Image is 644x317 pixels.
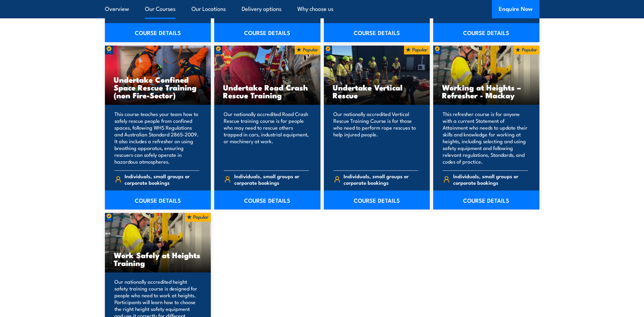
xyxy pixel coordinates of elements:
a: COURSE DETAILS [324,23,430,42]
h3: Working at Heights – Refresher - Mackay [442,83,531,99]
span: Individuals, small groups or corporate bookings [344,173,418,186]
a: COURSE DETAILS [105,190,211,210]
a: COURSE DETAILS [214,23,320,42]
a: COURSE DETAILS [105,23,211,42]
h3: Undertake Road Crash Rescue Training [223,83,312,99]
p: Our nationally accredited Road Crash Rescue training course is for people who may need to rescue ... [224,111,309,165]
h3: Undertake Confined Space Rescue Training (non Fire-Sector) [114,76,202,99]
span: Individuals, small groups or corporate bookings [234,173,309,186]
a: COURSE DETAILS [433,23,539,42]
h3: Undertake Vertical Rescue [333,83,421,99]
h3: Work Safely at Heights Training [114,251,202,267]
a: COURSE DETAILS [433,190,539,210]
p: This refresher course is for anyone with a current Statement of Attainment who needs to update th... [443,111,528,165]
p: Our nationally accredited Vertical Rescue Training Course is for those who need to perform rope r... [333,111,419,165]
span: Individuals, small groups or corporate bookings [125,173,199,186]
a: COURSE DETAILS [214,190,320,210]
a: COURSE DETAILS [324,190,430,210]
span: Individuals, small groups or corporate bookings [453,173,528,186]
p: This course teaches your team how to safely rescue people from confined spaces, following WHS Reg... [114,111,200,165]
